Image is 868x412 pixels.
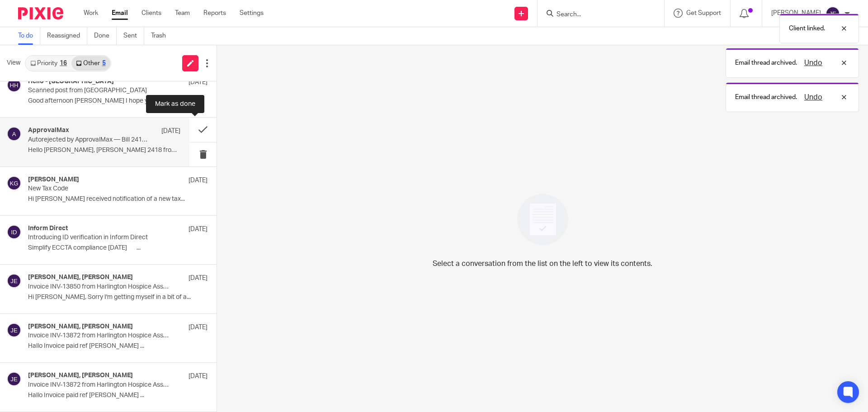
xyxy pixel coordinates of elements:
p: Introducing ID verification in Inform Direct [28,234,172,242]
p: [DATE] [189,274,208,283]
p: Email thread archived. [735,58,797,67]
div: 5 [102,60,106,66]
img: svg%3E [7,176,21,190]
button: Undo [802,92,825,103]
p: Hello [PERSON_NAME], [PERSON_NAME] 2418 from Oshwal [PERSON_NAME]... [28,147,180,154]
a: Settings [240,9,264,18]
img: svg%3E [826,6,840,21]
p: Invoice INV-13850 from Harlington Hospice Association Ltd for [PERSON_NAME] re [PERSON_NAME] [28,283,172,291]
a: Email [112,9,128,18]
p: [DATE] [161,127,180,136]
a: Done [94,27,117,45]
img: svg%3E [7,78,21,92]
p: Hallo Invoice paid ref [PERSON_NAME] ... [28,342,208,350]
h4: Inform Direct [28,225,68,232]
p: New Tax Code [28,185,172,193]
h4: [PERSON_NAME], [PERSON_NAME] [28,323,133,331]
a: Reassigned [47,27,87,45]
p: [DATE] [189,176,208,185]
button: Undo [802,57,825,68]
h4: Hello - [GEOGRAPHIC_DATA] [28,78,114,85]
a: Other5 [71,56,110,71]
p: Hi [PERSON_NAME] received notification of a new tax... [28,195,208,203]
h4: [PERSON_NAME], [PERSON_NAME] [28,372,133,379]
img: svg%3E [7,274,21,288]
img: svg%3E [7,323,21,337]
img: svg%3E [7,127,21,141]
img: svg%3E [7,372,21,386]
a: Reports [203,9,226,18]
h4: [PERSON_NAME], [PERSON_NAME] [28,274,133,281]
img: image [511,188,574,251]
a: Sent [123,27,144,45]
p: [DATE] [189,78,208,87]
p: Simplify ECCTA compliance [DATE] ͏ ‌ ͏ ‌ ͏ ‌ ͏... [28,244,208,252]
a: Trash [151,27,173,45]
div: 16 [60,60,67,66]
a: To do [18,27,40,45]
a: Team [175,9,190,18]
p: Autorejected by ApprovalMax — Bill 2418 from [GEOGRAPHIC_DATA][PERSON_NAME] [28,136,150,144]
span: View [7,58,20,68]
p: Scanned post from [GEOGRAPHIC_DATA] [28,87,172,95]
a: Priority16 [26,56,71,71]
p: Hallo Invoice paid ref [PERSON_NAME] ... [28,392,208,399]
p: Select a conversation from the list on the left to view its contents. [433,258,652,269]
h4: ApprovalMax [28,127,69,134]
a: Work [84,9,98,18]
p: Invoice INV-13872 from Harlington Hospice Association Ltd for [PERSON_NAME] [28,381,172,389]
p: Good afternoon [PERSON_NAME] I hope you are... [28,97,208,105]
p: [DATE] [189,323,208,332]
h4: [PERSON_NAME] [28,176,79,184]
p: Email thread archived. [735,93,797,102]
a: Clients [142,9,161,18]
img: svg%3E [7,225,21,239]
p: [DATE] [189,372,208,381]
p: Hi [PERSON_NAME], Sorry I'm getting myself in a bit of a... [28,294,208,301]
img: Pixie [18,7,63,19]
p: [DATE] [189,225,208,234]
p: Invoice INV-13872 from Harlington Hospice Association Ltd for [PERSON_NAME] [28,332,172,340]
p: Client linked. [789,24,825,33]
